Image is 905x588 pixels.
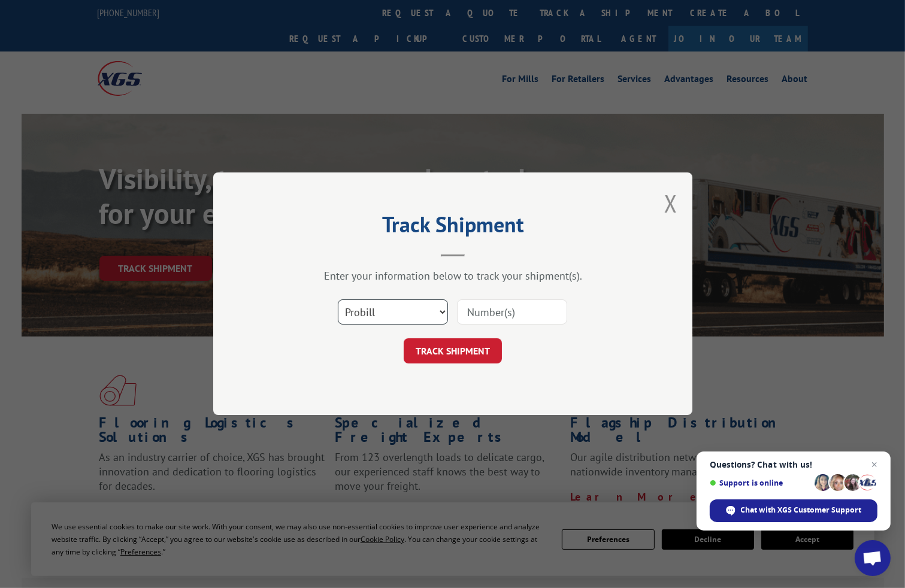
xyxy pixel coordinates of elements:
[710,460,877,469] span: Questions? Chat with us!
[867,457,882,472] span: Close chat
[664,187,677,219] button: Close modal
[457,300,567,325] input: Number(s)
[404,339,502,364] button: TRACK SHIPMENT
[273,269,632,283] div: Enter your information below to track your shipment(s).
[741,505,862,516] span: Chat with XGS Customer Support
[855,540,891,576] div: Open chat
[710,478,810,487] span: Support is online
[273,216,632,239] h2: Track Shipment
[710,499,877,522] div: Chat with XGS Customer Support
